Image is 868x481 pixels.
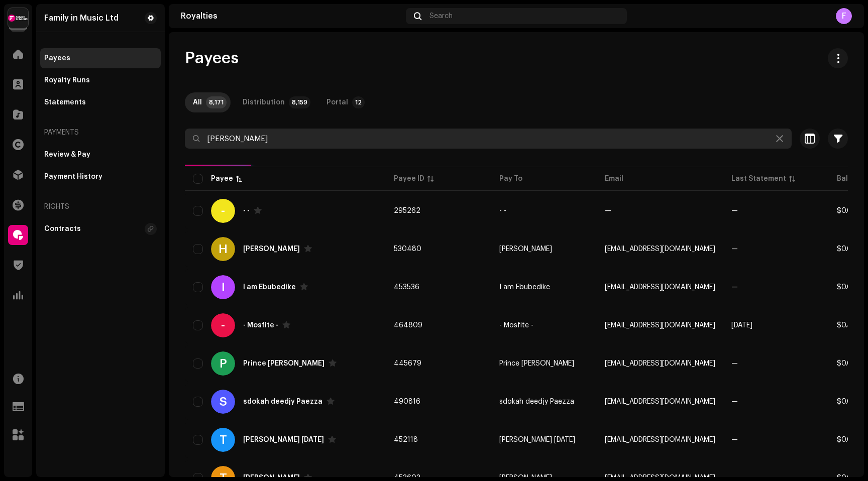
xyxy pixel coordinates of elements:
[44,76,90,84] div: Royalty Runs
[731,398,738,405] span: —
[40,195,161,219] re-a-nav-header: Rights
[40,167,161,187] re-m-nav-item: Payment History
[44,151,90,159] div: Review & Pay
[40,145,161,165] re-m-nav-item: Review & Pay
[211,199,235,223] div: -
[8,8,28,28] img: ba434c0e-adff-4f5d-92d2-2f2b5241b264
[193,92,202,112] div: All
[499,436,575,443] span: Tosi Femi Sunday
[605,284,715,291] span: eugenealanj386@gmail.com
[837,246,857,253] span: $0.00
[211,275,235,299] div: I
[605,322,715,329] span: aepheikki@gmail.com
[243,360,324,367] div: Prince George jumbo
[837,322,856,329] span: $0.46
[394,360,421,367] span: 445679
[499,322,533,329] span: - Mosfite -
[731,360,738,367] span: —
[499,360,574,367] span: Prince George jumbo
[211,174,233,184] div: Payee
[837,207,857,214] span: $0.00
[605,360,715,367] span: donprincemrblender100@gmail.com
[605,246,715,253] span: jona.hastings@gmail.com
[731,174,786,184] div: Last Statement
[211,313,235,337] div: -
[394,436,418,443] span: 452118
[211,237,235,261] div: H
[731,207,738,214] span: —
[243,246,300,253] div: Hastings Jonathan
[243,284,296,291] div: I am Ebubedike
[394,207,420,214] span: 295262
[499,207,506,214] span: - -
[206,96,227,108] p-badge: 8,171
[837,360,857,367] span: $0.00
[394,398,420,405] span: 490816
[40,219,161,239] re-m-nav-item: Contracts
[211,390,235,414] div: S
[44,173,102,181] div: Payment History
[499,284,550,291] span: I am Ebubedike
[327,92,348,112] div: Portal
[837,436,857,443] span: $0.00
[836,8,852,24] div: F
[731,436,738,443] span: —
[44,54,70,62] div: Payees
[605,398,715,405] span: skysdokahdeedjychavalaa@gmail.com
[499,398,574,405] span: sdokah deedjy Paezza
[499,246,552,253] span: Hastings Jonathan
[211,428,235,452] div: T
[243,398,322,405] div: sdokah deedjy Paezza
[429,12,453,20] span: Search
[605,436,715,443] span: femmistringz2020@gmail.com
[394,246,421,253] span: 530480
[731,322,752,329] span: Jun 2025
[394,322,422,329] span: 464809
[394,174,424,184] div: Payee ID
[44,98,86,106] div: Statements
[40,92,161,112] re-m-nav-item: Statements
[243,92,285,112] div: Distribution
[185,129,792,149] input: Search
[243,436,324,443] div: Tosi Femi Sunday
[40,70,161,90] re-m-nav-item: Royalty Runs
[731,246,738,253] span: —
[605,207,611,214] span: —
[40,121,161,145] re-a-nav-header: Payments
[394,284,419,291] span: 453536
[289,96,310,108] p-badge: 8,159
[352,96,365,108] p-badge: 12
[243,207,250,214] div: - -
[837,398,857,405] span: $0.00
[185,48,239,68] span: Payees
[837,284,857,291] span: $0.00
[44,14,119,22] div: Family in Music Ltd
[211,351,235,376] div: P
[837,174,866,184] div: Balance
[243,322,278,329] div: - Mosfite -
[731,284,738,291] span: —
[40,48,161,68] re-m-nav-item: Payees
[181,12,402,20] div: Royalties
[44,225,81,233] div: Contracts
